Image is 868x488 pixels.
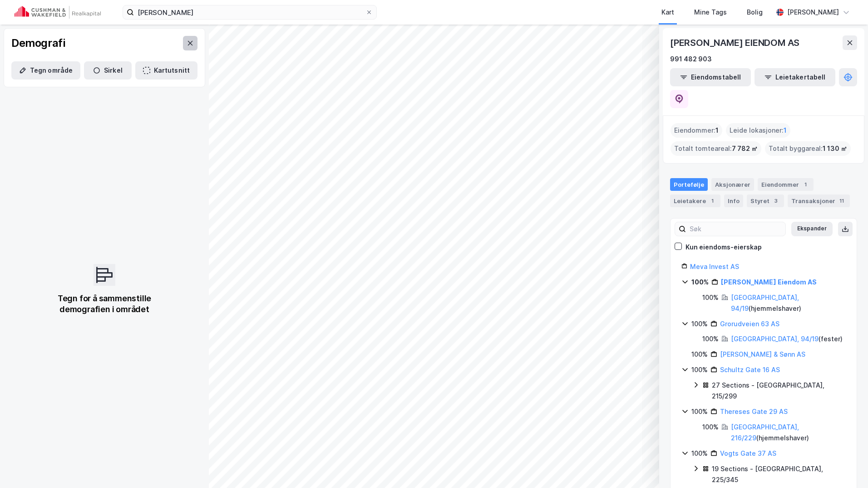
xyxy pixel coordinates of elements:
[11,36,65,50] div: Demografi
[731,423,799,442] a: [GEOGRAPHIC_DATA], 216/229
[686,222,785,236] input: Søk
[788,194,850,207] div: Transaksjoner
[671,141,761,156] div: Totalt tomteareal :
[702,334,719,344] div: 100%
[686,242,762,253] div: Kun eiendoms-eierskap
[671,123,722,138] div: Eiendommer :
[690,263,739,270] a: Meva Invest AS
[823,143,847,154] span: 1 130 ㎡
[691,319,708,329] div: 100%
[731,292,846,314] div: ( hjemmelshaver )
[755,68,835,86] button: Leietakertabell
[787,7,839,18] div: [PERSON_NAME]
[15,6,101,19] img: cushman-wakefield-realkapital-logo.202ea83816669bd177139c58696a8fa1.svg
[721,278,817,286] a: [PERSON_NAME] Eiendom AS
[784,125,787,136] span: 1
[715,125,719,136] span: 1
[720,449,776,457] a: Vogts Gate 37 AS
[823,444,868,488] div: Kontrollprogram for chat
[765,141,851,156] div: Totalt byggareal :
[724,194,743,207] div: Info
[720,320,779,328] a: Grorudveien 63 AS
[758,178,814,191] div: Eiendommer
[670,35,801,50] div: [PERSON_NAME] EIENDOM AS
[823,444,868,488] iframe: Chat Widget
[670,194,720,207] div: Leietakere
[720,366,780,373] a: Schultz Gate 16 AS
[837,196,846,205] div: 11
[747,7,763,18] div: Bolig
[731,294,799,312] a: [GEOGRAPHIC_DATA], 94/19
[747,194,784,207] div: Styret
[731,422,846,443] div: ( hjemmelshaver )
[691,277,709,288] div: 100%
[691,349,708,360] div: 100%
[670,68,751,86] button: Eiendomstabell
[46,293,163,315] div: Tegn for å sammenstille demografien i området
[720,350,805,358] a: [PERSON_NAME] & Sønn AS
[694,7,727,18] div: Mine Tags
[135,61,197,80] button: Kartutsnitt
[711,178,754,191] div: Aksjonærer
[720,408,788,415] a: Thereses Gate 29 AS
[732,143,758,154] span: 7 782 ㎡
[702,292,719,303] div: 100%
[726,123,790,138] div: Leide lokasjoner :
[708,196,717,205] div: 1
[84,61,132,80] button: Sirkel
[691,448,708,459] div: 100%
[661,7,674,18] div: Kart
[801,180,810,189] div: 1
[791,222,833,236] button: Ekspander
[731,335,819,343] a: [GEOGRAPHIC_DATA], 94/19
[712,380,846,402] div: 27 Sections - [GEOGRAPHIC_DATA], 215/299
[670,54,712,65] div: 991 482 903
[702,422,719,433] div: 100%
[712,463,846,485] div: 19 Sections - [GEOGRAPHIC_DATA], 225/345
[670,178,708,191] div: Portefølje
[691,364,708,375] div: 100%
[771,196,780,205] div: 3
[691,406,708,417] div: 100%
[731,334,843,344] div: ( fester )
[134,5,365,19] input: Søk på adresse, matrikkel, gårdeiere, leietakere eller personer
[11,61,80,80] button: Tegn område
